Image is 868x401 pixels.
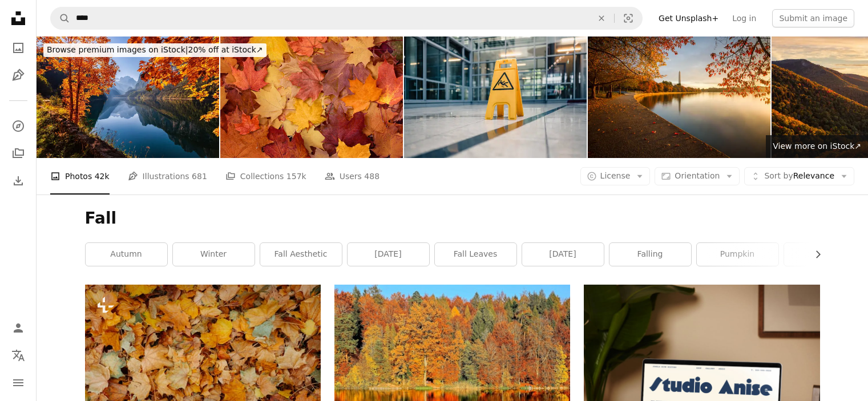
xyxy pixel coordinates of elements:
[744,167,854,185] button: Sort byRelevance
[37,37,219,158] img: Autumn on lake Gosau (Gosausee) in Salzkammergut, Austria
[128,158,207,195] a: Illustrations 681
[766,135,868,158] a: View more on iStock↗
[615,7,642,29] button: Visual search
[652,9,725,27] a: Get Unsplash+
[655,167,740,185] button: Orientation
[325,158,380,195] a: Users 488
[7,169,30,192] a: Download History
[348,243,429,266] a: [DATE]
[764,171,793,180] span: Sort by
[589,7,614,29] button: Clear
[808,243,820,266] button: scroll list to the right
[7,37,30,59] a: Photos
[7,7,30,32] a: Home — Unsplash
[725,9,763,27] a: Log in
[600,171,631,180] span: License
[192,170,207,183] span: 681
[85,358,321,368] a: a bunch of leaves that are laying on the ground
[50,7,643,30] form: Find visuals sitewide
[7,64,30,87] a: Illustrations
[522,243,604,266] a: [DATE]
[773,141,861,151] span: View more on iStock ↗
[7,115,30,137] a: Explore
[588,37,770,158] img: Washington DC in the fall
[697,243,778,266] a: pumpkin
[675,171,720,180] span: Orientation
[609,243,691,266] a: falling
[286,170,306,183] span: 157k
[225,158,306,195] a: Collections 157k
[85,208,820,229] h1: Fall
[173,243,255,266] a: winter
[404,37,587,158] img: Warning sign slippery
[220,37,403,158] img: maple autumn leaves
[51,7,70,29] button: Search Unsplash
[47,45,188,54] span: Browse premium images on iStock |
[7,344,30,367] button: Language
[580,167,651,185] button: License
[86,243,167,266] a: autumn
[47,45,263,54] span: 20% off at iStock ↗
[7,142,30,165] a: Collections
[7,371,30,394] button: Menu
[364,170,380,183] span: 488
[334,372,570,382] a: lake sorrounded by trees
[772,9,854,27] button: Submit an image
[7,317,30,339] a: Log in / Sign up
[764,171,834,182] span: Relevance
[260,243,342,266] a: fall aesthetic
[37,37,273,64] a: Browse premium images on iStock|20% off at iStock↗
[435,243,516,266] a: fall leaves
[784,243,866,266] a: summer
